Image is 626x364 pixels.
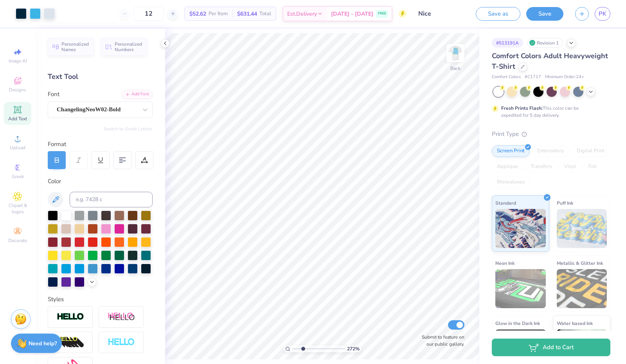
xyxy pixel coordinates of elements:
[492,51,608,71] span: Comfort Colors Adult Heavyweight T-Shirt
[48,90,59,99] label: Font
[557,319,593,327] span: Water based Ink
[8,116,27,122] span: Add Text
[492,161,523,173] div: Applique
[133,7,164,21] input: – –
[108,338,135,347] img: Negative Space
[495,319,540,327] span: Glow in the Dark Ink
[108,312,135,322] img: Shadow
[572,145,610,157] div: Digital Print
[595,7,610,21] a: PK
[10,145,25,151] span: Upload
[115,41,142,52] span: Personalized Numbers
[492,177,530,188] div: Rhinestones
[8,237,27,244] span: Decorate
[331,10,373,18] span: [DATE] - [DATE]
[557,259,603,267] span: Metallic & Glitter Ink
[347,345,360,352] span: 272 %
[476,7,520,21] button: Save as
[532,145,569,157] div: Embroidery
[237,10,257,18] span: $631.44
[209,10,228,18] span: Per Item
[104,126,153,132] button: Switch to Greek Letters
[495,269,546,308] img: Neon Ink
[599,9,606,18] span: PK
[545,74,584,80] span: Minimum Order: 24 +
[378,11,386,16] span: FREE
[557,209,607,248] img: Puff Ink
[48,295,153,304] div: Styles
[527,38,563,48] div: Revision 1
[57,336,84,349] img: 3d Illusion
[9,87,26,93] span: Designs
[29,340,57,347] strong: Need help?
[525,74,541,80] span: # C1717
[122,90,153,99] div: Add Font
[417,334,464,348] label: Submit to feature on our public gallery.
[4,202,31,215] span: Clipart & logos
[583,161,602,173] div: Foil
[48,177,153,186] div: Color
[259,10,271,18] span: Total
[495,209,546,248] img: Standard
[48,140,153,149] div: Format
[492,339,610,356] button: Add to Cart
[557,199,573,207] span: Puff Ink
[492,38,523,48] div: # 513191A
[189,10,206,18] span: $52.62
[501,105,597,119] div: This color can be expedited for 5 day delivery.
[57,312,84,321] img: Stroke
[559,161,581,173] div: Vinyl
[526,7,563,21] button: Save
[501,105,543,111] strong: Fresh Prints Flash:
[61,41,89,52] span: Personalized Names
[70,192,153,207] input: e.g. 7428 c
[12,173,24,180] span: Greek
[557,269,607,308] img: Metallic & Glitter Ink
[525,161,557,173] div: Transfers
[412,6,470,21] input: Untitled Design
[495,259,514,267] span: Neon Ink
[492,130,610,139] div: Print Type
[492,74,521,80] span: Comfort Colors
[448,45,463,61] img: Back
[9,58,27,64] span: Image AI
[495,199,516,207] span: Standard
[287,10,317,18] span: Est. Delivery
[450,65,461,72] div: Back
[48,71,153,82] div: Text Tool
[492,145,530,157] div: Screen Print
